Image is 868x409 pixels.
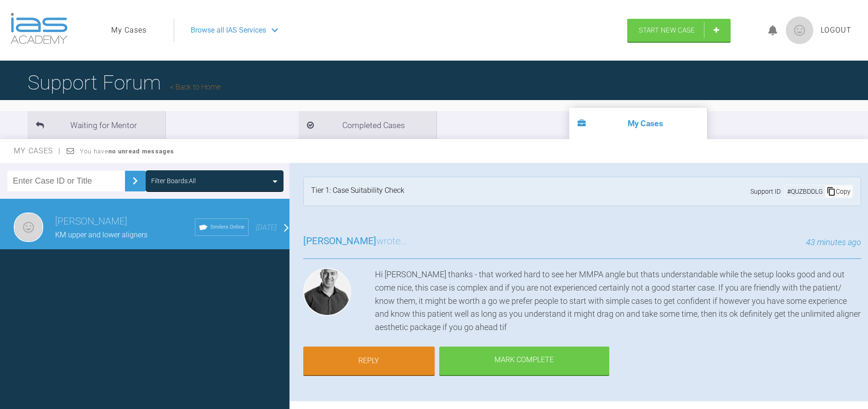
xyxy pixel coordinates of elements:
span: Start New Case [639,26,695,34]
li: Completed Cases [299,111,437,139]
input: Enter Case ID or Title [7,171,125,191]
span: Browse all IAS Services [191,24,266,36]
span: [DATE] [256,223,277,232]
h3: [PERSON_NAME] [55,214,195,230]
span: Support ID [750,186,781,196]
a: My Cases [111,24,147,36]
a: Logout [821,24,851,36]
div: Mark Complete [439,347,609,375]
div: Filter Boards: All [151,176,196,186]
span: Smilers Online [210,223,244,231]
img: profile.png [786,17,813,44]
div: Tier 1: Case Suitability Check [311,185,404,198]
img: logo-light.3e3ef733.png [11,13,68,44]
a: Reply [303,347,435,375]
li: Waiting for Mentor [28,111,165,139]
a: Start New Case [627,19,731,42]
h3: wrote... [303,234,408,249]
span: KM upper and lower aligners [55,230,148,239]
img: chevronRight.28bd32b0.svg [128,174,142,188]
img: Maaria Khan [14,213,43,242]
strong: no unread messages [108,148,174,155]
h1: Support Forum [28,67,221,99]
span: 43 minutes ago [806,237,861,247]
div: Hi [PERSON_NAME] thanks - that worked hard to see her MMPA angle but thats understandable while t... [375,268,861,334]
a: Back to Home [170,83,221,91]
img: Tif Qureshi [303,268,351,316]
li: My Cases [569,108,707,139]
span: [PERSON_NAME] [303,235,376,247]
span: My Cases [14,146,61,155]
div: Copy [825,185,852,197]
span: You have [80,148,174,155]
div: # QUZBDDLG [785,186,825,196]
